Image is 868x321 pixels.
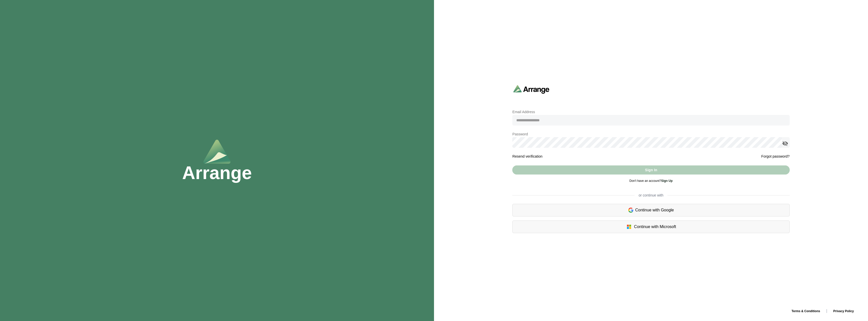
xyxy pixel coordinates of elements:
[635,193,667,198] span: or continue with
[761,153,790,159] a: Forgot password?
[782,140,788,146] i: appended action
[826,309,827,313] span: |
[661,179,672,183] a: Sign Up
[513,85,549,94] img: arrangeai-name-small-logo.4d2b8aee.svg
[626,224,632,230] img: microsoft-logo.7cf64d5f.svg
[829,309,858,313] a: Privacy Policy
[628,207,633,213] img: google-logo.6d399ca0.svg
[512,204,789,216] div: Continue with Google
[512,109,789,115] p: Email Address
[512,154,542,158] a: Resend verification
[512,220,789,233] div: Continue with Microsoft
[629,179,672,183] span: Don't have an account?
[787,309,824,313] a: Terms & Conditions
[182,164,252,182] h1: Arrange
[512,131,789,137] p: Password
